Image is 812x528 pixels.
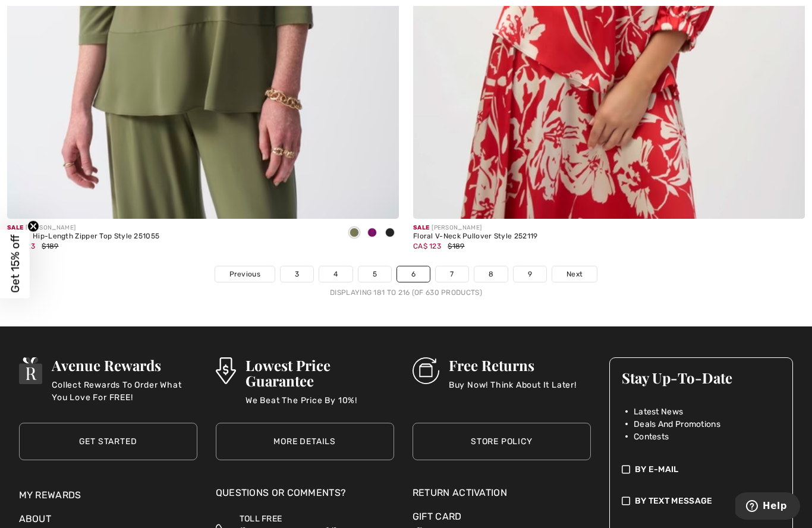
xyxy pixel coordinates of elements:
[552,266,597,282] a: Next
[358,266,391,282] a: 5
[246,394,394,418] p: We Beat The Price By 10%!
[634,406,683,418] span: Latest News
[413,357,439,384] img: Free Returns
[449,357,577,373] h3: Free Returns
[363,224,381,243] div: Purple orchid
[413,242,441,250] span: CA$ 123
[215,266,275,282] a: Previous
[622,463,630,476] img: check
[634,418,720,430] span: Deals And Promotions
[381,224,399,243] div: Black
[8,235,22,293] span: Get 15% off
[19,423,197,460] a: Get Started
[413,232,538,241] div: Floral V-Neck Pullover Style 252119
[246,357,394,388] h3: Lowest Price Guarantee
[7,224,23,231] span: Sale
[7,224,159,232] div: [PERSON_NAME]
[413,423,591,460] a: Store Policy
[345,224,363,243] div: Cactus
[634,430,669,443] span: Contests
[216,357,236,384] img: Lowest Price Guarantee
[436,266,468,282] a: 7
[735,492,800,522] iframe: Opens a widget where you can find more information
[413,510,591,524] a: Gift Card
[622,495,630,507] img: check
[413,486,591,500] a: Return Activation
[449,379,577,403] p: Buy Now! Think About It Later!
[216,486,394,506] div: Questions or Comments?
[635,463,679,476] span: By E-mail
[52,357,197,373] h3: Avenue Rewards
[622,370,781,385] h3: Stay Up-To-Date
[52,379,197,403] p: Collect Rewards To Order What You Love For FREE!
[448,242,464,250] span: $189
[19,357,43,384] img: Avenue Rewards
[19,489,81,501] a: My Rewards
[319,266,352,282] a: 4
[413,224,538,232] div: [PERSON_NAME]
[281,266,313,282] a: 3
[42,242,58,250] span: $189
[474,266,508,282] a: 8
[229,269,260,279] span: Previous
[397,266,430,282] a: 6
[27,221,39,232] button: Close teaser
[566,269,583,279] span: Next
[635,495,713,507] span: By Text Message
[216,423,394,460] a: More Details
[7,232,159,241] div: Casual Hip-Length Zipper Top Style 251055
[514,266,546,282] a: 9
[413,224,429,231] span: Sale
